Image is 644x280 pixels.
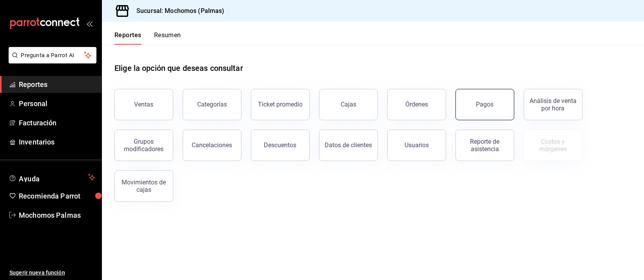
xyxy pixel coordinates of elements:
[455,89,514,120] button: Pagos
[264,141,297,149] div: Descuentos
[524,89,582,120] button: Análisis de venta por hora
[19,191,95,201] span: Recomienda Parrot
[341,100,357,109] div: Cajas
[405,141,429,149] div: Usuarios
[529,97,577,112] div: Análisis de venta por hora
[114,62,243,74] h1: Elige la opción que deseas consultar
[120,179,168,193] div: Movimientos de cajas
[19,79,95,90] span: Reportes
[120,138,168,153] div: Grupos modificadores
[319,89,378,120] a: Cajas
[114,31,141,45] button: Reportes
[325,141,372,149] div: Datos de clientes
[114,170,173,202] button: Movimientos de cajas
[461,138,509,153] div: Reporte de asistencia
[529,138,577,153] div: Costos y márgenes
[19,210,95,220] span: Mochomos Palmas
[387,89,446,120] button: Órdenes
[183,130,241,161] button: Cancelaciones
[19,117,95,128] span: Facturación
[86,20,93,27] button: open_drawer_menu
[114,89,173,120] button: Ventas
[114,31,181,45] div: navigation tabs
[5,57,96,65] a: Pregunta a Parrot AI
[387,130,446,161] button: Usuarios
[258,101,303,108] div: Ticket promedio
[9,47,96,63] button: Pregunta a Parrot AI
[114,130,173,161] button: Grupos modificadores
[405,101,428,108] div: Órdenes
[154,31,181,45] button: Resumen
[251,89,310,120] button: Ticket promedio
[130,6,225,16] h3: Sucursal: Mochomos (Palmas)
[524,130,582,161] button: Contrata inventarios para ver este reporte
[192,141,232,149] div: Cancelaciones
[19,98,95,109] span: Personal
[19,137,95,147] span: Inventarios
[134,101,154,108] div: Ventas
[21,51,84,60] span: Pregunta a Parrot AI
[19,173,85,182] span: Ayuda
[9,269,95,277] span: Sugerir nueva función
[319,130,378,161] button: Datos de clientes
[251,130,310,161] button: Descuentos
[183,89,241,120] button: Categorías
[476,101,494,108] div: Pagos
[197,101,227,108] div: Categorías
[455,130,514,161] button: Reporte de asistencia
